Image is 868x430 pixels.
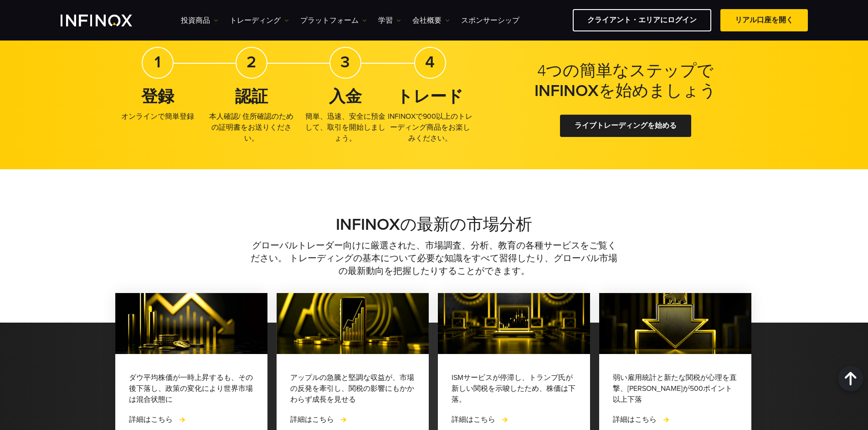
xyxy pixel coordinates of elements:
strong: INFINOX [534,81,599,101]
a: スポンサーシップ [461,15,519,26]
span: 詳細はこちら [452,415,495,424]
h2: 4つの簡単なステップで を始めましょう [512,61,740,101]
a: トレーディング [230,15,289,26]
a: 詳細はこちら [290,414,348,425]
a: 詳細はこちら [129,414,186,425]
h2: の最新の市場分析 [115,215,753,235]
strong: 4 [425,52,435,72]
a: プラットフォーム [300,15,367,26]
a: 会社概要 [412,15,450,26]
a: クライアント・エリアにログイン [573,9,711,31]
div: ISMサービスが停滞し、トランプ氏が新しい関税を示唆したため、株価は下落。 [452,372,576,405]
strong: 登録 [141,87,174,106]
a: INFINOX Logo [61,15,154,26]
p: INFINOXで900以上のトレーディング商品をお楽しみください。 [388,111,473,144]
span: 詳細はこちら [613,415,657,424]
p: 簡単、迅速、安全に預金して、取引を開始しましょう。 [303,111,388,144]
strong: 認証 [235,87,268,106]
div: ダウ平均株価が一時上昇するも、その後下落し、政策の変化により世界市場は混合状態に [129,372,254,405]
p: 本人確認/ 住所確認のための証明書をお送りください。 [209,111,294,144]
p: オンラインで簡単登録 [115,111,200,122]
a: 詳細はこちら [452,414,509,425]
p: グローバルトレーダー向けに厳選された、市場調査、分析、教育の各種サービスをご覧ください。 トレーディングの基本について必要な知識をすべて習得したり、グローバル市場の最新動向を把握したりすることが... [251,239,618,278]
strong: 2 [247,52,256,72]
strong: トレード [396,87,463,106]
strong: 1 [154,52,161,72]
a: 学習 [378,15,401,26]
a: 詳細はこちら [613,414,670,425]
div: 弱い雇用統計と新たな関税が心理を直撃、[PERSON_NAME]が500ポイント以上下落 [613,372,738,405]
a: ライブトレーディングを始める [560,115,691,137]
strong: 3 [340,52,350,72]
strong: 入金 [329,87,362,106]
span: 詳細はこちら [129,415,173,424]
strong: INFINOX [336,215,400,234]
a: 投資商品 [181,15,218,26]
span: 詳細はこちら [290,415,334,424]
a: リアル口座を開く [720,9,808,31]
div: アップルの急騰と堅調な収益が、市場の反発を牽引し、関税の影響にもかかわらず成長を見せる [290,372,415,405]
